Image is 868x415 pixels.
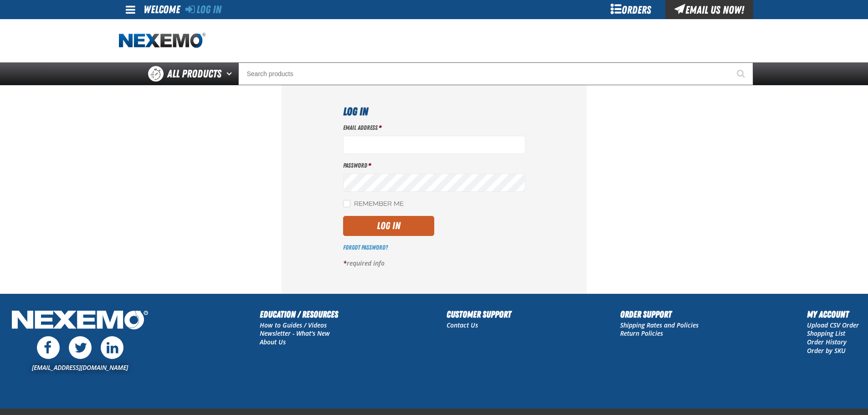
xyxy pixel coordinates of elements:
[9,307,151,334] img: Nexemo Logo
[730,62,753,85] button: Start Searching
[807,338,847,346] a: Order History
[119,33,205,49] img: Nexemo logo
[32,363,128,372] a: [EMAIL_ADDRESS][DOMAIN_NAME]
[807,346,846,355] a: Order by SKU
[807,329,845,338] a: Shopping List
[343,244,388,251] a: Forgot Password?
[167,66,221,82] span: All Products
[343,259,525,268] p: required info
[343,123,525,132] label: Email Address
[343,216,434,236] button: Log In
[620,321,699,329] a: Shipping Rates and Policies
[447,307,511,321] h2: Customer Support
[260,329,330,338] a: Newsletter - What's New
[185,3,221,16] a: Log In
[343,103,525,120] h1: Log In
[620,307,699,321] h2: Order Support
[119,33,205,49] a: Home
[260,338,286,346] a: About Us
[807,307,859,321] h2: My Account
[260,307,338,321] h2: Education / Resources
[343,200,404,209] label: Remember Me
[807,321,859,329] a: Upload CSV Order
[447,321,478,329] a: Contact Us
[223,62,238,85] button: Open All Products pages
[238,62,753,85] input: Search
[343,161,525,170] label: Password
[260,321,327,329] a: How to Guides / Videos
[620,329,663,338] a: Return Policies
[343,200,350,207] input: Remember Me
